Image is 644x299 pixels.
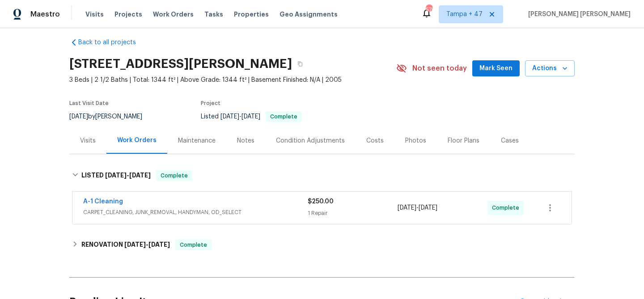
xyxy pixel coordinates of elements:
[280,10,338,19] span: Geo Assignments
[525,10,631,19] span: [PERSON_NAME] [PERSON_NAME]
[472,60,520,77] button: Mark Seen
[69,59,292,68] h2: [STREET_ADDRESS][PERSON_NAME]
[398,203,437,212] span: -
[308,209,398,218] div: 1 Repair
[69,114,88,120] span: [DATE]
[178,136,216,145] div: Maintenance
[30,10,60,19] span: Maestro
[117,136,157,145] div: Work Orders
[525,60,575,77] button: Actions
[448,136,479,145] div: Floor Plans
[81,170,151,181] h6: LISTED
[69,101,109,106] span: Last Visit Date
[69,76,396,84] span: 3 Beds | 2 1/2 Baths | Total: 1344 ft² | Above Grade: 1344 ft² | Basement Finished: N/A | 2005
[220,114,239,120] span: [DATE]
[446,10,483,19] span: Tampa + 47
[81,240,170,250] h6: RENOVATION
[201,114,302,120] span: Listed
[129,172,151,178] span: [DATE]
[237,136,254,145] div: Notes
[426,5,432,14] div: 575
[153,10,194,19] span: Work Orders
[80,136,96,145] div: Visits
[267,114,301,119] span: Complete
[105,172,151,178] span: -
[398,205,416,211] span: [DATE]
[419,205,437,211] span: [DATE]
[69,234,575,256] div: RENOVATION [DATE]-[DATE]Complete
[479,63,513,74] span: Mark Seen
[124,241,146,248] span: [DATE]
[405,136,426,145] div: Photos
[308,198,334,205] span: $250.00
[292,56,308,72] button: Copy Address
[532,63,568,74] span: Actions
[220,114,260,120] span: -
[276,136,345,145] div: Condition Adjustments
[69,111,153,122] div: by [PERSON_NAME]
[83,198,123,205] a: A-1 Cleaning
[492,203,523,212] span: Complete
[148,241,170,248] span: [DATE]
[501,136,519,145] div: Cases
[412,64,467,73] span: Not seen today
[241,114,260,120] span: [DATE]
[204,11,223,17] span: Tasks
[366,136,384,145] div: Costs
[114,10,142,19] span: Projects
[234,10,269,19] span: Properties
[83,208,308,217] span: CARPET_CLEANING, JUNK_REMOVAL, HANDYMAN, OD_SELECT
[85,10,104,19] span: Visits
[176,240,211,249] span: Complete
[69,38,155,47] a: Back to all projects
[201,101,220,106] span: Project
[105,172,127,178] span: [DATE]
[124,241,170,248] span: -
[69,161,575,190] div: LISTED [DATE]-[DATE]Complete
[157,171,191,180] span: Complete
